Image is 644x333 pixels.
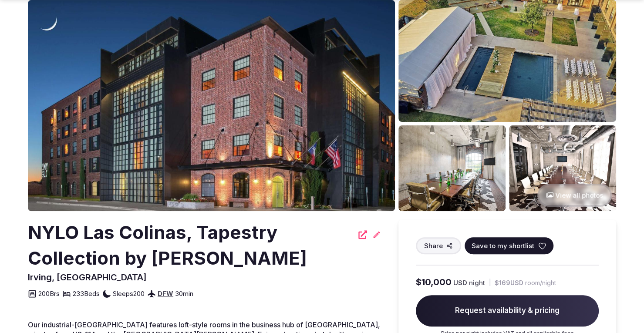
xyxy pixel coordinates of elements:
span: 30 min [175,289,193,298]
span: Irving, [GEOGRAPHIC_DATA] [28,272,147,283]
span: night [469,278,485,287]
span: $10,000 [416,276,452,288]
span: USD [453,278,467,287]
span: Save to my shortlist [472,241,534,250]
span: Request availability & pricing [416,295,599,326]
span: Share [424,241,443,250]
span: room/night [525,279,556,287]
button: View all photos [537,184,612,207]
button: Share [416,237,461,254]
a: DFW [158,289,173,298]
h2: NYLO Las Colinas, Tapestry Collection by [PERSON_NAME] [28,220,353,271]
div: | [489,278,491,287]
button: Save to my shortlist [465,237,553,254]
span: 233 Beds [73,289,100,298]
img: Venue gallery photo [509,125,616,211]
span: $169 USD [495,279,523,287]
span: Sleeps 200 [113,289,145,298]
span: 200 Brs [38,289,60,298]
img: Venue gallery photo [398,125,506,211]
